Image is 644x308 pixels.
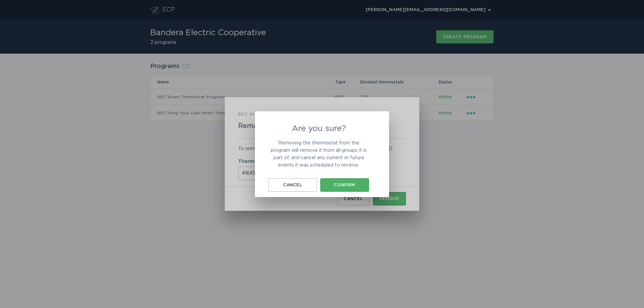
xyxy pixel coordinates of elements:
button: Cancel [268,178,317,192]
div: Are you sure? [255,111,389,197]
button: Confirm [320,178,369,192]
p: Removing the thermostat from the program will remove it from all groups it is part of, and cancel... [268,139,369,169]
div: Confirm [324,183,366,187]
div: Cancel [272,183,314,187]
h2: Are you sure? [268,125,369,133]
